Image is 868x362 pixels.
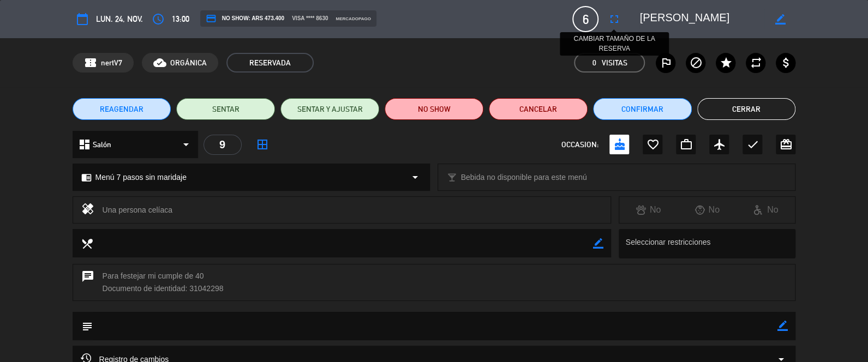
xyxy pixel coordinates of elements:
[176,98,275,120] button: SENTAR
[81,270,94,295] i: chat
[78,138,91,151] i: dashboard
[81,172,92,183] i: chrome_reader_mode
[172,13,189,26] span: 13:00
[746,138,759,151] i: check
[152,13,165,26] i: access_time
[408,171,421,184] i: arrow_drop_down
[81,237,93,249] i: local_dining
[103,202,603,218] div: Una persona celíaca
[385,98,483,120] button: NO SHOW
[601,57,627,69] em: Visitas
[206,13,284,24] span: NO SHOW: ARS 473.400
[73,98,171,120] button: REAGENDAR
[84,56,97,69] span: confirmation_number
[737,203,795,217] div: No
[593,98,692,120] button: Confirmar
[560,32,669,56] div: CAMBIAR TAMAÑO DE LA RESERVA
[81,202,94,218] i: healing
[646,138,659,151] i: favorite_border
[100,104,143,115] span: REAGENDAR
[679,138,692,151] i: work_outline
[592,238,603,249] i: border_color
[713,138,726,151] i: airplanemode_active
[179,138,193,151] i: arrow_drop_down
[619,203,678,217] div: No
[460,171,586,184] span: Bebida no disponible para este menú
[689,56,702,69] i: block
[203,135,242,155] div: 9
[592,57,596,69] span: 0
[777,321,787,331] i: border_color
[101,57,122,69] span: nertV7
[604,9,624,29] button: fullscreen
[81,320,93,332] i: subject
[613,138,626,151] i: cake
[607,13,620,26] i: fullscreen
[148,9,168,29] button: access_time
[93,138,111,151] span: Salón
[659,56,672,69] i: outlined_flag
[779,138,792,151] i: card_giftcard
[749,56,762,69] i: repeat
[95,171,187,184] span: Menú 7 pasos sin maridaje
[336,15,370,22] span: mercadopago
[73,9,92,29] button: calendar_today
[779,56,792,69] i: attach_money
[446,172,457,183] i: local_bar
[678,203,737,217] div: No
[96,13,143,26] span: lun. 24, nov.
[775,14,785,25] i: border_color
[572,6,598,32] span: 6
[256,138,269,151] i: border_all
[76,13,89,26] i: calendar_today
[170,57,207,69] span: ORGÁNICA
[73,264,796,301] div: Para festejar mi cumple de 40 Documento de identidad: 31042298
[226,53,314,73] span: RESERVADA
[719,56,732,69] i: star
[153,56,166,69] i: cloud_done
[206,13,217,24] i: credit_card
[561,138,598,151] span: OCCASION:
[697,98,796,120] button: Cerrar
[489,98,588,120] button: Cancelar
[280,98,379,120] button: SENTAR Y AJUSTAR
